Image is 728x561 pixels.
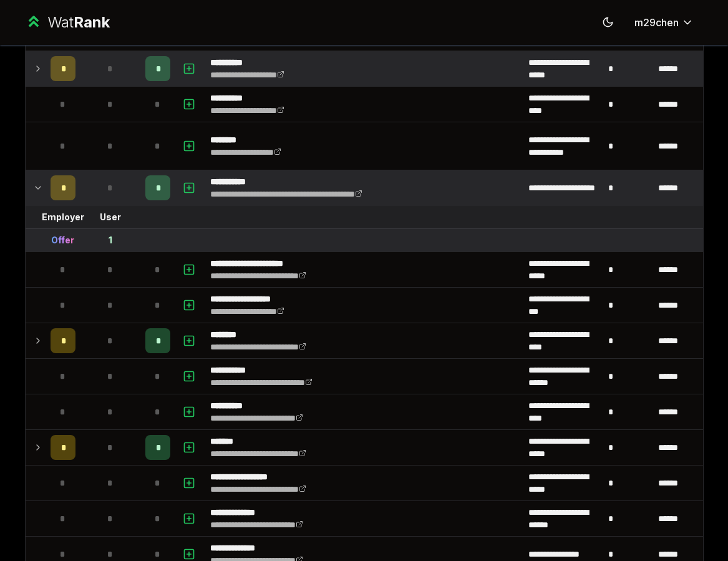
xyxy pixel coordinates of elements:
div: 1 [109,234,112,246]
span: m29chen [634,15,679,30]
td: Employer [46,206,80,228]
button: m29chen [624,11,704,34]
span: Rank [74,13,110,31]
td: User [80,206,140,228]
div: Wat [47,12,110,32]
div: Offer [51,234,74,246]
a: WatRank [25,12,110,32]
